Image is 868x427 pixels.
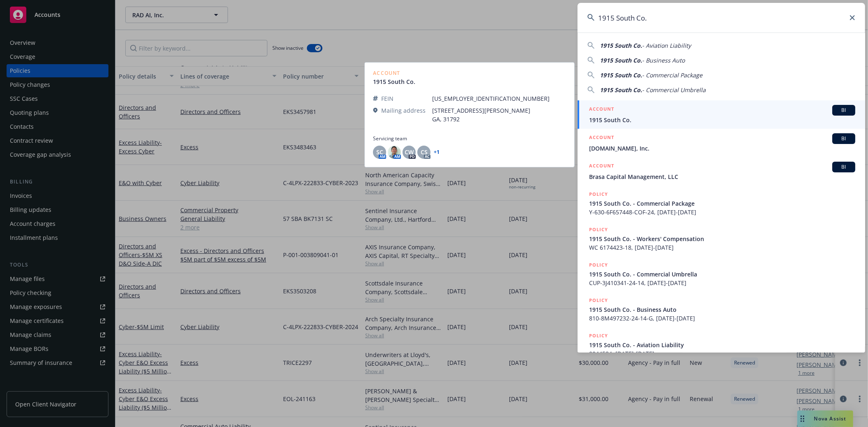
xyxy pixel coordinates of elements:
input: Search... [578,3,865,32]
span: - Commercial Umbrella [642,86,706,94]
h5: POLICY [589,332,608,340]
span: 1915 South Co. [600,71,642,79]
span: CUP-3J410341-24-14, [DATE]-[DATE] [589,278,855,287]
h5: POLICY [589,296,608,304]
h5: POLICY [589,261,608,269]
a: ACCOUNTBIBrasa Capital Management, LLC [578,157,865,186]
h5: ACCOUNT [589,105,614,115]
span: 9044584, [DATE]-[DATE] [589,349,855,358]
a: POLICY1915 South Co. - Commercial PackageY-630-6F657448-COF-24, [DATE]-[DATE] [578,186,865,221]
span: BI [836,135,852,142]
a: ACCOUNTBI[DOMAIN_NAME], Inc. [578,129,865,157]
span: 810-8M497232-24-14-G, [DATE]-[DATE] [589,314,855,323]
a: POLICY1915 South Co. - Aviation Liability9044584, [DATE]-[DATE] [578,327,865,362]
h5: POLICY [589,190,608,198]
a: POLICY1915 South Co. - Business Auto810-8M497232-24-14-G, [DATE]-[DATE] [578,292,865,327]
span: BI [836,163,852,171]
h5: ACCOUNT [589,133,614,143]
span: 1915 South Co. - Business Auto [589,305,855,314]
span: 1915 South Co. - Workers' Compensation [589,234,855,243]
h5: ACCOUNT [589,162,614,172]
h5: POLICY [589,225,608,234]
a: ACCOUNTBI1915 South Co. [578,100,865,129]
span: 1915 South Co. [600,86,642,94]
span: Y-630-6F657448-COF-24, [DATE]-[DATE] [589,208,855,216]
span: 1915 South Co. [600,42,642,49]
span: 1915 South Co. [589,116,855,124]
span: WC 6174423-18, [DATE]-[DATE] [589,243,855,252]
span: [DOMAIN_NAME], Inc. [589,144,855,153]
span: - Aviation Liability [642,42,691,49]
span: 1915 South Co. [600,56,642,64]
span: BI [836,107,852,114]
span: Brasa Capital Management, LLC [589,172,855,181]
a: POLICY1915 South Co. - Workers' CompensationWC 6174423-18, [DATE]-[DATE] [578,221,865,256]
span: 1915 South Co. - Commercial Umbrella [589,270,855,278]
span: 1915 South Co. - Aviation Liability [589,341,855,349]
span: - Business Auto [642,56,685,64]
span: - Commercial Package [642,71,702,79]
span: 1915 South Co. - Commercial Package [589,199,855,208]
a: POLICY1915 South Co. - Commercial UmbrellaCUP-3J410341-24-14, [DATE]-[DATE] [578,256,865,292]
